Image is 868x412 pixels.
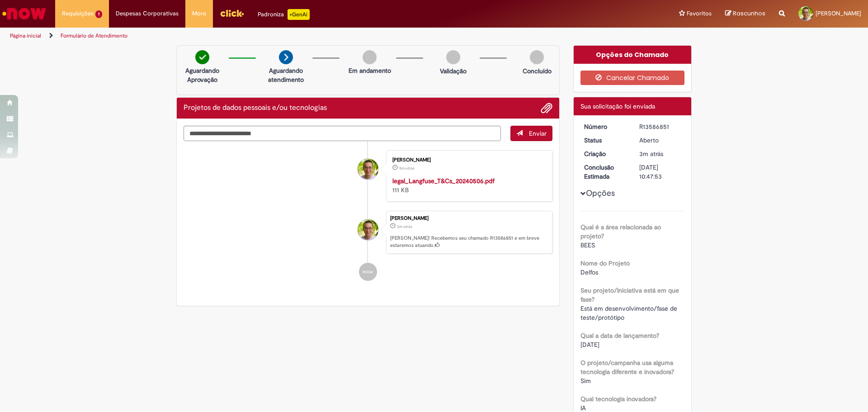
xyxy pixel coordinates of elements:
p: [PERSON_NAME]! Recebemos seu chamado R13586851 e em breve estaremos atuando. [390,235,547,249]
a: legal_Langfuse_T&Cs_20240506.pdf [392,177,495,185]
span: BEES [580,241,595,249]
button: Adicionar anexos [541,102,552,114]
div: R13586851 [639,122,681,131]
span: 5m atrás [399,166,415,171]
span: Está em desenvolvimento/fase de teste/protótipo [580,304,679,322]
span: Delfos [580,268,598,276]
button: Enviar [510,126,552,141]
b: Seu projeto/Iniciativa está em que fase? [580,286,679,303]
span: Sua solicitação foi enviada [580,102,655,110]
span: [PERSON_NAME] [816,9,861,17]
span: 3m atrás [639,150,663,158]
div: Aberto [639,136,681,145]
div: Matheus Pinheiro Leopoldino [358,159,378,180]
p: Validação [440,66,467,76]
img: arrow-next.png [279,50,293,64]
div: [PERSON_NAME] [390,216,547,221]
button: Cancelar Chamado [580,71,685,85]
span: 1 [95,10,102,18]
div: 01/10/2025 15:47:50 [639,149,681,158]
span: More [192,9,206,18]
b: Qual tecnologia inovadora? [580,395,656,403]
b: O projeto/campanha usa alguma tecnologia diferente e inovadora? [580,359,674,376]
ul: Trilhas de página [7,28,572,44]
span: Rascunhos [733,9,765,18]
span: Enviar [529,129,547,137]
div: Padroniza [258,9,310,20]
img: click_logo_yellow_360x200.png [220,6,244,20]
dt: Status [577,136,633,145]
textarea: Digite sua mensagem aqui... [184,126,501,141]
img: img-circle-grey.png [446,50,460,64]
p: +GenAi [288,9,310,20]
a: Página inicial [10,32,41,39]
div: Matheus Pinheiro Leopoldino [358,219,378,240]
b: Qual a data de lançamento? [580,331,659,340]
a: Formulário de Atendimento [61,32,127,39]
img: ServiceNow [1,5,47,23]
div: [PERSON_NAME] [392,157,543,163]
dt: Número [577,122,633,131]
p: Aguardando atendimento [264,66,308,84]
time: 01/10/2025 15:46:16 [399,166,415,171]
span: Despesas Corporativas [116,9,179,18]
p: Aguardando Aprovação [180,66,224,84]
ul: Histórico de tíquete [184,141,552,290]
span: Sim [580,377,591,385]
div: [DATE] 10:47:53 [639,163,681,181]
b: Qual é a área relacionada ao projeto? [580,223,661,240]
span: [DATE] [580,341,599,349]
span: IA [580,404,586,412]
h2: Projetos de dados pessoais e/ou tecnologias Histórico de tíquete [184,104,327,112]
img: img-circle-grey.png [530,50,544,64]
div: Opções do Chamado [574,46,692,64]
li: Matheus Pinheiro Leopoldino [184,211,552,254]
div: 111 KB [392,176,543,194]
img: img-circle-grey.png [363,50,377,64]
a: Rascunhos [725,9,765,18]
p: Em andamento [349,66,391,75]
span: 3m atrás [397,224,412,229]
span: Favoritos [687,9,712,18]
time: 01/10/2025 15:47:50 [639,150,663,158]
span: Requisições [62,9,94,18]
p: Concluído [523,66,552,76]
dt: Criação [577,149,633,158]
time: 01/10/2025 15:47:50 [397,224,412,229]
img: check-circle-green.png [195,50,209,64]
b: Nome do Projeto [580,259,630,267]
dt: Conclusão Estimada [577,163,633,181]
